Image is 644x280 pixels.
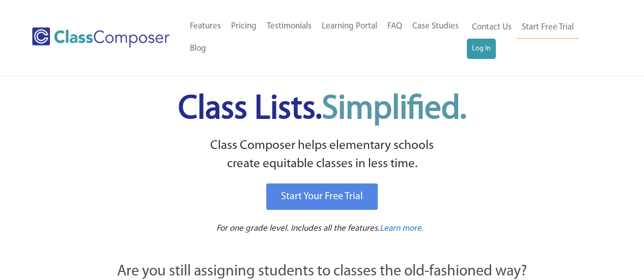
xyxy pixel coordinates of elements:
[61,137,583,174] p: Class Composer helps elementary schools create equitable classes in less time.
[467,16,604,59] nav: Header Menu
[32,27,170,48] img: Class Composer
[322,93,466,126] span: Simplified.
[467,39,496,59] a: Log In
[226,15,262,38] a: Pricing
[407,15,464,38] a: Case Studies
[185,15,226,38] a: Features
[178,93,466,126] span: Class Lists.
[517,16,579,39] a: Start Free Trial
[317,15,382,38] a: Learning Portal
[185,15,467,60] nav: Header Menu
[380,223,424,235] a: Learn more.
[382,15,407,38] a: FAQ
[262,15,317,38] a: Testimonials
[185,38,211,60] a: Blog
[216,224,380,233] span: For one grade level. Includes all the features.
[281,192,363,202] span: Start Your Free Trial
[266,183,378,210] a: Start Your Free Trial
[380,224,424,233] span: Learn more.
[467,16,517,39] a: Contact Us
